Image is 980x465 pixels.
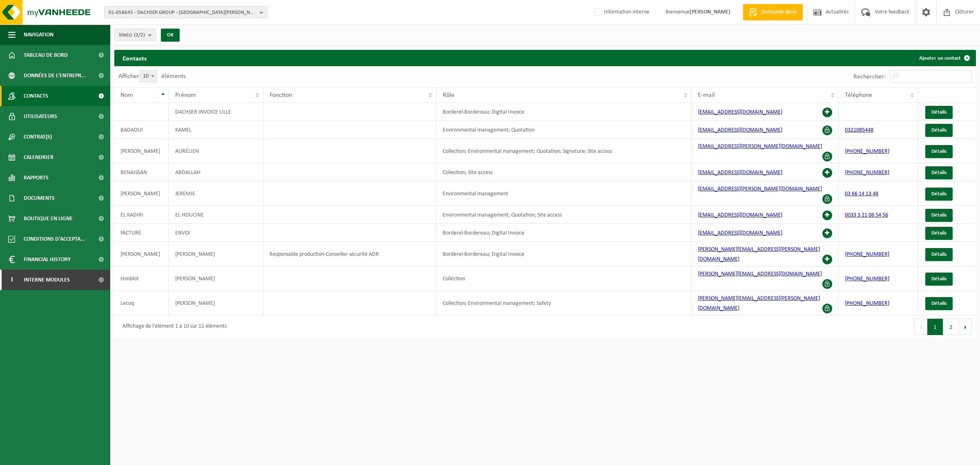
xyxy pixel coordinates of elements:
span: Tableau de bord [24,45,68,65]
span: Détails [931,212,947,218]
a: Détails [925,248,953,261]
a: Détails [925,273,953,286]
a: [PERSON_NAME][EMAIL_ADDRESS][PERSON_NAME][DOMAIN_NAME] [698,295,820,311]
td: Himblot [114,266,169,291]
span: Détails [931,252,947,257]
span: Détails [931,149,947,154]
td: [PERSON_NAME] [169,266,264,291]
span: Utilisateurs [24,106,57,127]
a: Détails [925,297,953,310]
span: I [8,270,16,290]
td: Borderel-Bordereau; Digital Invoice [437,103,692,121]
count: (2/2) [134,32,145,38]
span: Nom [120,92,133,98]
a: Détails [925,124,953,137]
a: Détails [925,188,953,201]
a: 03 66 14 13 48 [845,191,878,197]
td: KAMEL [169,121,264,139]
button: Site(s)(2/2) [114,29,156,41]
span: E-mail [698,92,715,98]
td: Collection [437,266,692,291]
span: Détails [931,301,947,306]
a: Détails [925,106,953,119]
a: [EMAIL_ADDRESS][DOMAIN_NAME] [698,127,782,133]
div: Affichage de l'élément 1 à 10 sur 11 éléments [118,320,227,334]
span: Calendrier [24,147,53,168]
label: Afficher éléments [118,73,186,80]
a: [EMAIL_ADDRESS][DOMAIN_NAME] [698,170,782,176]
span: Rapports [24,168,49,188]
td: Environmental management; Quotation; Site access [437,206,692,224]
a: Demande devis [743,4,803,20]
a: 0033 3 21 08 54 56 [845,212,888,218]
td: Collection; Environmental management; Quotation; Signature; Site access [437,139,692,163]
td: [PERSON_NAME] [114,242,169,266]
a: Ajouter un contact [913,50,975,66]
span: 10 [140,71,157,82]
a: [EMAIL_ADDRESS][DOMAIN_NAME] [698,109,782,115]
span: Détails [931,110,947,115]
td: JEREMIE [169,181,264,206]
a: [EMAIL_ADDRESS][DOMAIN_NAME] [698,230,782,236]
a: [EMAIL_ADDRESS][PERSON_NAME][DOMAIN_NAME] [698,186,822,192]
span: Détails [931,276,947,282]
span: Conditions d'accepta... [24,229,85,249]
td: Responsable production-Conseiller sécurité ADR [263,242,437,266]
span: Détails [931,127,947,133]
td: BADAOUI [114,121,169,139]
td: Collection; Environmental management; Safety [437,291,692,315]
span: Détails [931,170,947,175]
span: Documents [24,188,55,208]
a: [PHONE_NUMBER] [845,148,889,154]
span: Contacts [24,86,48,106]
td: ABDALLAH [169,163,264,181]
a: [PERSON_NAME][EMAIL_ADDRESS][PERSON_NAME][DOMAIN_NAME] [698,246,820,262]
td: Environmental management; Quotation [437,121,692,139]
button: 2 [943,319,959,335]
td: AURÉLIEN [169,139,264,163]
button: 1 [927,319,943,335]
span: Navigation [24,25,53,45]
span: Téléphone [845,92,872,98]
a: [EMAIL_ADDRESS][DOMAIN_NAME] [698,212,782,218]
a: [PHONE_NUMBER] [845,251,889,257]
button: Previous [914,319,927,335]
td: [PERSON_NAME] [169,242,264,266]
a: [PERSON_NAME][EMAIL_ADDRESS][DOMAIN_NAME] [698,271,822,277]
a: Détails [925,227,953,240]
td: Borderel-Bordereau; Digital Invoice [437,224,692,242]
span: Interne modules [24,270,70,290]
td: Environmental management [437,181,692,206]
td: [PERSON_NAME] [114,181,169,206]
span: Rôle [443,92,454,98]
td: ENVOI [169,224,264,242]
span: 10 [139,70,157,83]
button: 01-058645 - DACHSER GROUP - [GEOGRAPHIC_DATA][PERSON_NAME][PERSON_NAME][DEMOGRAPHIC_DATA] ZONE IN... [104,6,267,18]
span: Financial History [24,249,71,270]
button: Next [959,319,972,335]
strong: [PERSON_NAME] [690,9,731,15]
a: [PHONE_NUMBER] [845,170,889,176]
a: Détails [925,209,953,222]
span: 01-058645 - DACHSER GROUP - [GEOGRAPHIC_DATA][PERSON_NAME][PERSON_NAME][DEMOGRAPHIC_DATA] ZONE IN... [109,7,256,19]
a: [PHONE_NUMBER] [845,300,889,306]
button: OK [161,29,180,42]
h2: Contacts [114,50,155,66]
td: EL KADIRI [114,206,169,224]
label: Information interne [592,6,649,18]
td: EL HOUCINE [169,206,264,224]
td: Borderel-Bordereau; Digital Invoice [437,242,692,266]
td: FACTURE [114,224,169,242]
a: [PHONE_NUMBER] [845,276,889,282]
td: Collection; Site access [437,163,692,181]
span: Site(s) [119,29,145,41]
span: Prénom [175,92,196,98]
span: Détails [931,191,947,197]
label: Rechercher: [853,74,886,80]
td: [PERSON_NAME] [169,291,264,315]
td: BENAISSAN [114,163,169,181]
td: DACHSER INVOICE LILLE [169,103,264,121]
td: Lecoq [114,291,169,315]
a: [EMAIL_ADDRESS][PERSON_NAME][DOMAIN_NAME] [698,143,822,150]
span: Contrat(s) [24,127,52,147]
